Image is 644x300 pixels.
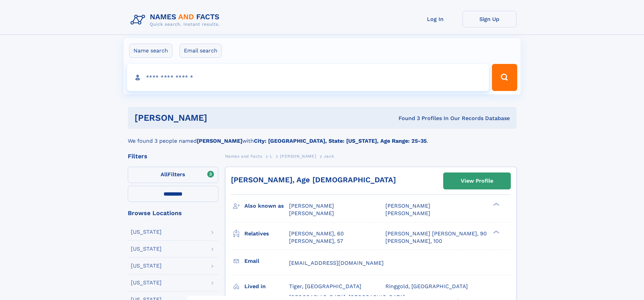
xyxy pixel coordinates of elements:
[225,152,262,160] a: Names and Facts
[131,280,162,285] div: [US_STATE]
[280,154,316,159] span: [PERSON_NAME]
[385,237,442,245] a: [PERSON_NAME], 100
[231,176,396,184] a: [PERSON_NAME], Age [DEMOGRAPHIC_DATA]
[444,173,510,189] a: View Profile
[128,153,218,159] div: Filters
[244,281,289,292] h3: Lived in
[128,11,225,29] img: Logo Names and Facts
[462,11,517,27] a: Sign Up
[254,138,427,144] b: City: [GEOGRAPHIC_DATA], State: [US_STATE], Age Range: 25-35
[161,171,168,178] span: All
[270,154,272,159] span: L
[385,203,430,209] span: [PERSON_NAME]
[289,237,343,245] a: [PERSON_NAME], 57
[129,44,172,58] label: Name search
[408,11,462,27] a: Log In
[135,114,303,122] h1: [PERSON_NAME]
[131,246,162,252] div: [US_STATE]
[270,152,272,160] a: L
[289,203,334,209] span: [PERSON_NAME]
[127,64,489,91] input: search input
[385,283,468,290] span: Ringgold, [GEOGRAPHIC_DATA]
[492,64,517,91] button: Search Button
[289,230,344,237] a: [PERSON_NAME], 60
[128,210,218,216] div: Browse Locations
[131,263,162,269] div: [US_STATE]
[197,138,242,144] b: [PERSON_NAME]
[289,260,384,266] span: [EMAIL_ADDRESS][DOMAIN_NAME]
[289,210,334,216] span: [PERSON_NAME]
[289,283,361,290] span: Tiger, [GEOGRAPHIC_DATA]
[385,210,430,216] span: [PERSON_NAME]
[244,255,289,267] h3: Email
[492,230,500,234] div: ❯
[180,44,222,58] label: Email search
[461,173,493,189] div: View Profile
[244,228,289,239] h3: Relatives
[244,200,289,212] h3: Also known as
[303,115,510,122] div: Found 3 Profiles In Our Records Database
[385,230,487,237] a: [PERSON_NAME] [PERSON_NAME], 90
[280,152,316,160] a: [PERSON_NAME]
[131,229,162,235] div: [US_STATE]
[128,129,517,145] div: We found 3 people named with .
[128,167,218,183] label: Filters
[324,154,334,159] span: Jack
[492,202,500,207] div: ❯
